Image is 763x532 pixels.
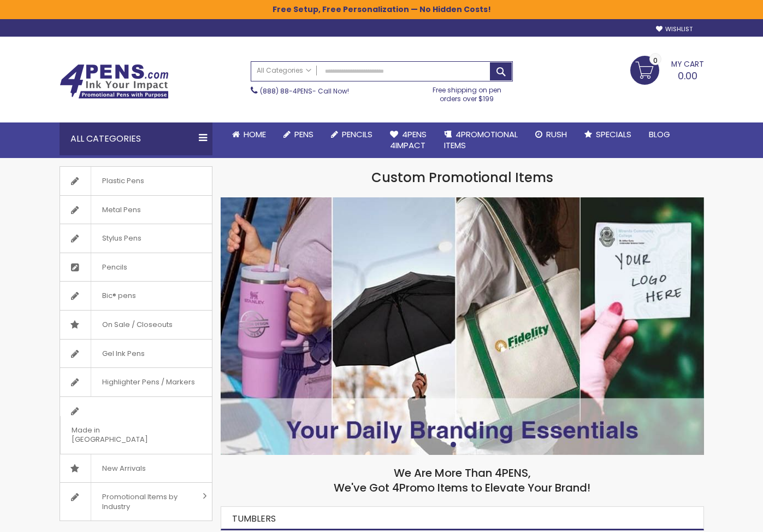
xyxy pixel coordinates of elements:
[260,86,312,96] a: (888) 88-4PENS
[60,167,212,195] a: Plastic Pens
[221,506,704,531] h2: Tumblers
[275,122,322,147] a: Pens
[60,64,169,99] img: 4Pens Custom Pens and Promotional Products
[527,122,576,147] a: Rush
[221,197,704,455] img: /
[60,454,212,483] a: New Arrivals
[653,55,658,66] span: 0
[381,122,435,158] a: 4Pens4impact
[60,416,185,454] span: Made in [GEOGRAPHIC_DATA]
[435,122,527,158] a: 4PROMOTIONALITEMS
[60,368,212,396] a: Highlighter Pens / Markers
[60,224,212,253] a: Stylus Pens
[576,122,640,147] a: Specials
[596,128,631,140] span: Specials
[444,128,518,151] span: 4PROMOTIONAL ITEMS
[221,466,704,495] h2: We Are More Than 4PENS, We've Got 4Promo Items to Elevate Your Brand!
[60,196,212,224] a: Metal Pens
[91,368,206,396] span: Highlighter Pens / Markers
[251,62,317,80] a: All Categories
[322,122,381,147] a: Pencils
[91,483,199,521] span: Promotional Items by Industry
[91,224,152,253] span: Stylus Pens
[60,282,212,310] a: Bic® pens
[421,81,513,103] div: Free shipping on pen orders over $199
[294,128,314,140] span: Pens
[649,128,670,140] span: Blog
[60,397,212,454] a: Made in [GEOGRAPHIC_DATA]
[60,483,212,521] a: Promotional Items by Industry
[91,340,156,368] span: Gel Ink Pens
[91,167,155,195] span: Plastic Pens
[91,311,184,339] span: On Sale / Closeouts
[630,56,704,83] a: 0.00 0
[260,86,349,96] span: - Call Now!
[91,454,157,483] span: New Arrivals
[390,128,427,151] span: 4Pens 4impact
[244,128,266,140] span: Home
[257,66,311,75] span: All Categories
[60,253,212,282] a: Pencils
[546,128,567,140] span: Rush
[678,69,697,83] span: 0.00
[640,122,679,147] a: Blog
[60,340,212,368] a: Gel Ink Pens
[91,253,138,282] span: Pencils
[60,122,212,155] div: All Categories
[91,282,147,310] span: Bic® pens
[60,311,212,339] a: On Sale / Closeouts
[223,122,275,147] a: Home
[342,128,372,140] span: Pencils
[91,196,152,224] span: Metal Pens
[221,169,704,186] h1: Custom Promotional Items
[656,25,693,33] a: Wishlist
